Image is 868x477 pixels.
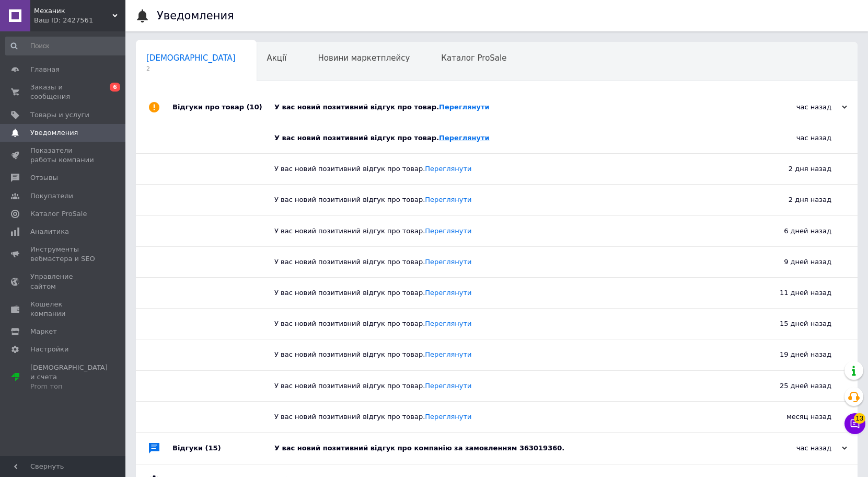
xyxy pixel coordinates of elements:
div: 6 дней назад [727,216,858,246]
span: Каталог ProSale [30,209,87,219]
a: Переглянути [425,227,471,235]
a: Переглянути [425,320,471,327]
div: У вас новий позитивний відгук про товар. [274,133,727,143]
div: 2 дня назад [727,185,858,215]
a: Переглянути [425,289,471,297]
span: Управление сайтом [30,272,97,291]
span: 13 [854,413,865,424]
input: Поиск [5,37,128,55]
button: Чат с покупателем13 [844,413,865,434]
span: Товары и услуги [30,110,89,120]
div: У вас новий позитивний відгук про товар. [274,257,727,267]
a: Переглянути [425,258,471,266]
div: 25 дней назад [727,371,858,401]
div: Ваш ID: 2427561 [34,16,125,25]
span: Механик [34,6,112,16]
span: (10) [247,103,262,111]
span: Новини маркетплейсу [318,53,410,63]
span: Инструменты вебмастера и SEO [30,245,97,264]
div: У вас новий позитивний відгук про товар. [274,350,727,359]
div: У вас новий позитивний відгук про товар. [274,381,727,391]
span: Аналитика [30,227,69,236]
div: У вас новий позитивний відгук про товар. [274,226,727,236]
div: Відгуки про товар [172,92,274,123]
span: Маркет [30,327,57,336]
span: Главная [30,65,60,74]
span: [DEMOGRAPHIC_DATA] [146,53,236,63]
span: Кошелек компании [30,300,97,319]
span: 2 [146,65,236,73]
div: У вас новий позитивний відгук про товар. [274,319,727,328]
div: Prom топ [30,382,108,391]
div: 2 дня назад [727,154,858,184]
span: [DEMOGRAPHIC_DATA] и счета [30,363,108,392]
span: (15) [205,444,221,452]
div: У вас новий позитивний відгук про компанію за замовленням 363019360. [274,444,743,453]
span: Показатели работы компании [30,146,97,165]
span: Уведомления [30,128,78,138]
div: 9 дней назад [727,247,858,277]
div: час назад [743,103,847,112]
div: У вас новий позитивний відгук про товар. [274,288,727,298]
div: месяц назад [727,402,858,432]
div: У вас новий позитивний відгук про товар. [274,412,727,422]
span: Акції [267,53,287,63]
a: Переглянути [425,196,471,203]
div: час назад [743,444,847,453]
span: Отзывы [30,173,58,183]
div: У вас новий позитивний відгук про товар. [274,195,727,205]
a: Переглянути [425,350,471,358]
span: Настройки [30,345,68,354]
a: Переглянути [425,165,471,173]
div: 15 дней назад [727,309,858,339]
div: Відгуки [172,433,274,464]
div: У вас новий позитивний відгук про товар. [274,103,743,112]
span: Заказы и сообщения [30,83,97,101]
div: 19 дней назад [727,339,858,370]
div: час назад [727,123,858,153]
h1: Уведомления [157,9,234,22]
div: 11 дней назад [727,278,858,308]
a: Переглянути [425,382,471,390]
a: Переглянути [439,103,490,111]
a: Переглянути [439,134,490,142]
span: Покупатели [30,191,73,201]
span: 6 [110,83,120,92]
span: Каталог ProSale [441,53,506,63]
div: У вас новий позитивний відгук про товар. [274,164,727,174]
a: Переглянути [425,413,471,421]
